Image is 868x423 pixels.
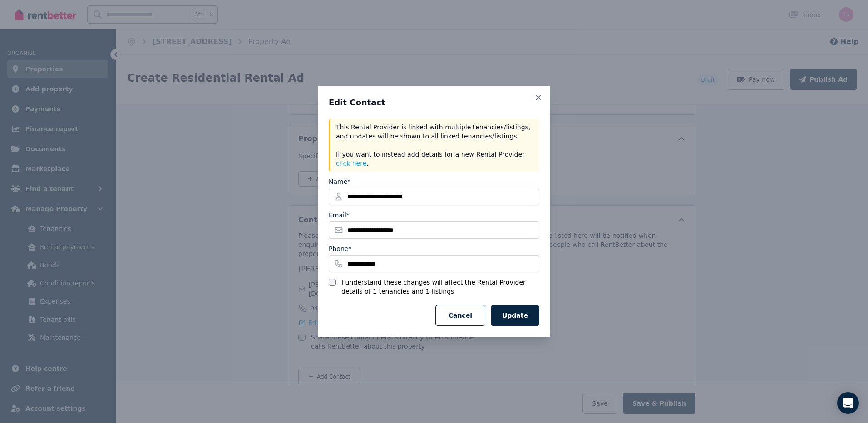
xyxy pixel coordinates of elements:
button: Update [491,305,539,326]
label: Phone* [329,244,351,253]
label: Email* [329,211,350,220]
label: Name* [329,177,350,186]
h3: Edit Contact [329,97,539,108]
button: click here [336,159,366,168]
p: This Rental Provider is linked with multiple tenancies/listings, and updates will be shown to all... [336,123,534,168]
div: Open Intercom Messenger [837,392,859,414]
button: Cancel [435,305,485,326]
label: I understand these changes will affect the Rental Provider details of 1 tenancies and 1 listings [341,278,539,296]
